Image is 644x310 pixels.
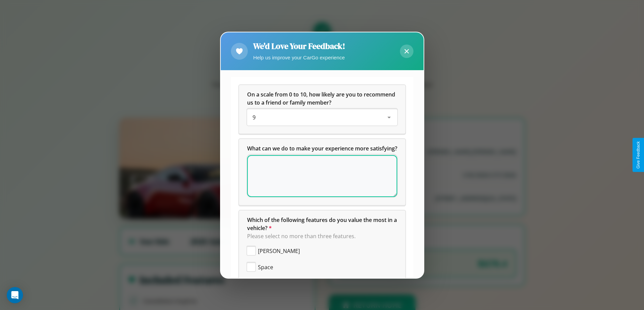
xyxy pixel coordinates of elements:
[247,109,397,125] div: On a scale from 0 to 10, how likely are you to recommend us to a friend or family member?
[247,145,397,152] span: What can we do to make your experience more satisfying?
[636,141,641,169] div: Give Feedback
[247,91,397,106] span: On a scale from 0 to 10, how likely are you to recommend us to a friend or family member?
[239,85,405,134] div: On a scale from 0 to 10, how likely are you to recommend us to a friend or family member?
[247,90,397,107] h5: On a scale from 0 to 10, how likely are you to recommend us to a friend or family member?
[253,53,345,62] p: Help us improve your CarGo experience
[258,263,273,271] span: Space
[247,216,398,232] span: Which of the following features do you value the most in a vehicle?
[247,232,356,240] span: Please select no more than three features.
[258,247,300,255] span: [PERSON_NAME]
[7,287,23,303] div: Open Intercom Messenger
[253,40,345,52] h2: We'd Love Your Feedback!
[253,114,256,121] span: 9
